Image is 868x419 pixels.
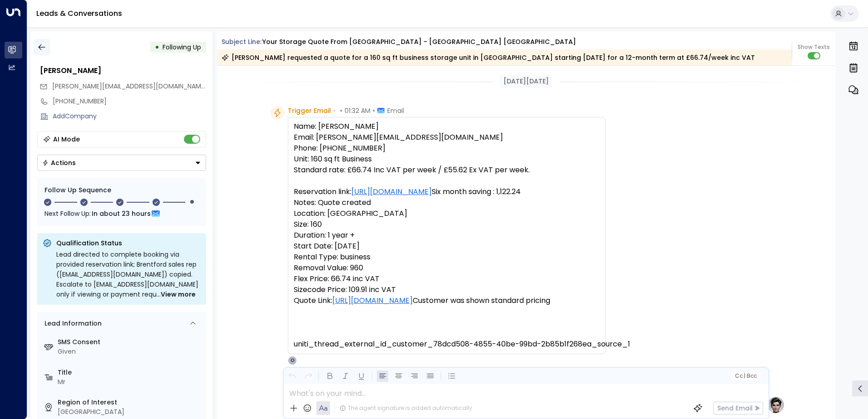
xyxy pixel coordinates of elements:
[41,319,102,328] div: Lead Information
[286,370,298,382] button: Undo
[222,53,755,62] div: [PERSON_NAME] requested a quote for a 160 sq ft business storage unit in [GEOGRAPHIC_DATA] starti...
[58,407,202,417] div: [GEOGRAPHIC_DATA]
[53,97,206,106] div: [PHONE_NUMBER]
[52,82,207,91] span: [PERSON_NAME][EMAIL_ADDRESS][DOMAIN_NAME]
[333,106,335,115] span: •
[44,209,199,219] div: Next Follow Up:
[222,37,261,46] span: Subject Line:
[288,356,297,365] div: O
[288,106,331,115] span: Trigger Email
[351,186,432,197] a: [URL][DOMAIN_NAME]
[387,106,404,115] span: Email
[345,106,370,115] span: 01:32 AM
[58,398,202,407] label: Region of Interest
[155,39,159,55] div: •
[58,368,202,377] label: Title
[163,43,201,52] span: Following Up
[53,135,80,144] div: AI Mode
[340,404,472,412] div: The agent signature is added automatically
[36,8,122,19] a: Leads & Conversations
[56,239,201,248] p: Qualification Status
[58,347,202,356] div: Given
[332,295,413,306] a: [URL][DOMAIN_NAME]
[52,82,206,91] span: ivan@homesinahurry.co.uk
[37,155,206,171] div: Button group with a nested menu
[92,209,151,219] span: In about 23 hours
[302,370,314,382] button: Redo
[56,249,201,299] div: Lead directed to complete booking via provided reservation link; Brentford sales rep ([EMAIL_ADDR...
[262,37,576,47] div: Your storage quote from [GEOGRAPHIC_DATA] - [GEOGRAPHIC_DATA] [GEOGRAPHIC_DATA]
[53,112,206,121] div: AddCompany
[744,373,745,379] span: |
[500,75,552,88] div: [DATE][DATE]
[731,372,760,380] button: Cc|Bcc
[37,155,206,171] button: Actions
[161,289,196,299] span: View more
[798,43,830,51] span: Show Texts
[373,106,375,115] span: •
[58,337,202,347] label: SMS Consent
[735,373,756,379] span: Cc Bcc
[40,65,206,76] div: [PERSON_NAME]
[294,121,600,350] pre: Name: [PERSON_NAME] Email: [PERSON_NAME][EMAIL_ADDRESS][DOMAIN_NAME] Phone: [PHONE_NUMBER] Unit: ...
[42,159,76,167] div: Actions
[767,396,785,414] img: profile-logo.png
[340,106,342,115] span: •
[58,377,202,387] div: Mr
[44,185,199,195] div: Follow Up Sequence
